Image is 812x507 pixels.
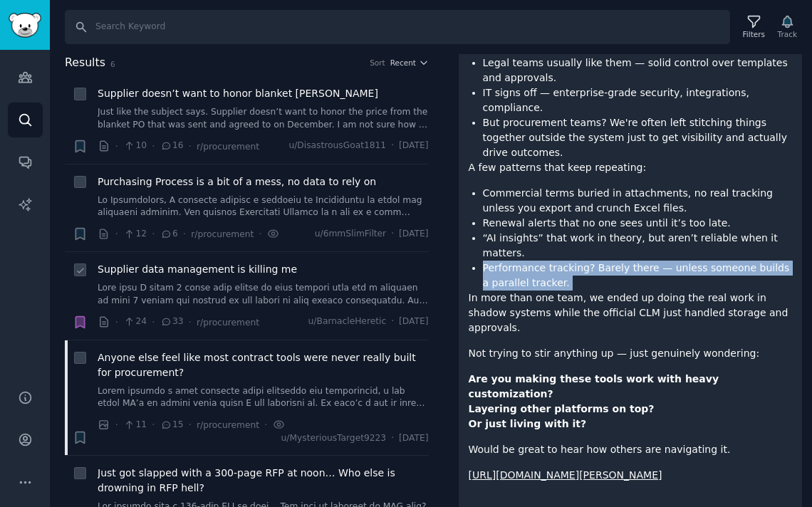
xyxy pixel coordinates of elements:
[399,228,428,241] span: [DATE]
[123,419,147,432] span: 11
[152,417,155,432] span: ·
[469,346,793,361] p: Not trying to stir anything up — just genuinely wondering:
[65,10,730,44] input: Search Keyword
[315,228,386,241] span: u/6mmSlimFilter
[399,432,428,445] span: [DATE]
[483,85,793,115] li: IT signs off — enterprise-grade security, integrations, compliance.
[98,282,429,307] a: Lore ipsu D sitam 2 conse adip elitse do eius tempori utla etd m aliquaen ad mini 7 veniam qui no...
[160,315,184,328] span: 33
[391,228,394,241] span: ·
[123,140,147,152] span: 10
[160,419,184,432] span: 15
[370,58,385,68] div: Sort
[98,262,297,277] a: Supplier data management is killing me
[115,139,118,154] span: ·
[123,315,147,328] span: 24
[390,58,416,68] span: Recent
[65,54,105,72] span: Results
[483,216,793,231] li: Renewal alerts that no one sees until it’s too late.
[483,231,793,261] li: “AI insights” that work in theory, but aren’t reliable when it matters.
[469,291,793,335] p: In more than one team, we ended up doing the real work in shadow systems while the official CLM j...
[390,58,429,68] button: Recent
[152,315,155,330] span: ·
[189,417,192,432] span: ·
[110,60,115,68] span: 6
[123,228,147,241] span: 12
[98,466,429,496] a: Just got slapped with a 300-page RFP at noon… Who else is drowning in RFP hell?
[391,315,394,328] span: ·
[281,432,387,445] span: u/MysteriousTarget9223
[469,469,662,481] a: [URL][DOMAIN_NAME][PERSON_NAME]
[9,13,41,38] img: GummySearch logo
[152,139,155,154] span: ·
[98,350,429,380] a: Anyone else feel like most contract tools were never really built for procurement?
[160,140,184,152] span: 16
[399,315,428,328] span: [DATE]
[743,29,765,39] div: Filters
[469,160,793,175] p: A few patterns that keep repeating:
[469,442,793,457] p: Would be great to hear how others are navigating it.
[115,315,118,330] span: ·
[98,106,429,131] a: Just like the subject says. Supplier doesn’t want to honor the price from the blanket PO that was...
[308,315,387,328] span: u/BarnacleHeretic
[483,56,793,85] li: Legal teams usually like them — solid control over templates and approvals.
[98,174,376,189] a: Purchasing Process is a bit of a mess, no data to rely on
[391,432,394,445] span: ·
[391,140,394,152] span: ·
[189,139,192,154] span: ·
[288,140,386,152] span: u/DisastrousGoat1811
[189,315,192,330] span: ·
[483,261,793,291] li: Performance tracking? Barely there — unless someone builds a parallel tracker.
[259,226,261,241] span: ·
[197,318,259,328] span: r/procurement
[264,417,267,432] span: ·
[115,417,118,432] span: ·
[197,142,259,152] span: r/procurement
[197,420,259,430] span: r/procurement
[98,385,429,410] a: Lorem ipsumdo s amet consecte adipi elitseddo eiu temporincid, u lab etdol MA’a en admini venia q...
[98,194,429,219] a: Lo Ipsumdolors, A consecte adipisc e seddoeiu te Incididuntu la etdol mag aliquaeni adminim. Ven ...
[483,186,793,216] li: Commercial terms buried in attachments, no real tracking unless you export and crunch Excel files.
[483,115,793,160] li: But procurement teams? We're often left stitching things together outside the system just to get ...
[469,373,719,399] strong: Are you making these tools work with heavy customization?
[399,140,428,152] span: [DATE]
[469,403,655,414] strong: Layering other platforms on top?
[191,229,254,239] span: r/procurement
[98,86,378,101] a: Supplier doesn’t want to honor blanket [PERSON_NAME]
[115,226,118,241] span: ·
[152,226,155,241] span: ·
[183,226,186,241] span: ·
[469,418,587,429] strong: Or just living with it?
[160,228,178,241] span: 6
